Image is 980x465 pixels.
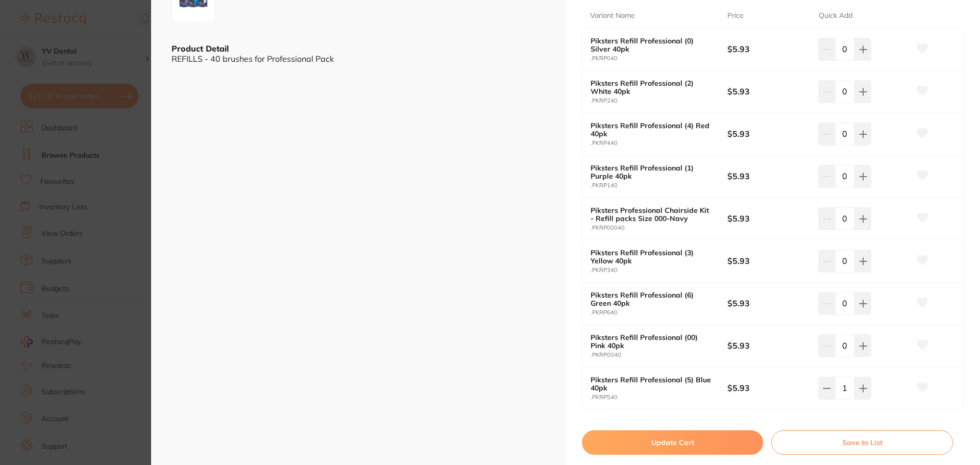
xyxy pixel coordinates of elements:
[591,249,714,265] b: Piksters Refill Professional (3) Yellow 40pk
[727,128,810,139] b: $5.93
[591,121,714,138] b: Piksters Refill Professional (4) Red 40pk
[590,11,635,21] p: Variant Name
[591,79,714,95] b: Piksters Refill Professional (2) White 40pk
[727,298,810,309] b: $5.93
[591,267,727,274] small: .PKRP340
[171,54,545,63] div: REFILLS - 40 brushes for Professional Pack
[591,164,714,180] b: Piksters Refill Professional (1) Purple 40pk
[591,376,714,392] b: Piksters Refill Professional (5) Blue 40pk
[591,55,727,62] small: .PKRP040
[819,11,852,21] p: Quick Add
[727,11,744,21] p: Price
[591,206,714,223] b: Piksters Professional Chairside Kit - Refill packs Size 000-Navy
[171,43,229,54] b: Product Detail
[591,394,727,401] small: .PKRP540
[727,340,810,351] b: $5.93
[727,255,810,266] b: $5.93
[591,352,727,358] small: .PKRP0040
[591,37,714,53] b: Piksters Refill Professional (0) Silver 40pk
[727,382,810,394] b: $5.93
[727,170,810,182] b: $5.93
[591,140,727,146] small: .PKRP440
[582,430,763,455] button: Update Cart
[591,309,727,316] small: .PKRP640
[591,182,727,189] small: .PKRP140
[727,86,810,97] b: $5.93
[591,291,714,307] b: Piksters Refill Professional (6) Green 40pk
[727,213,810,224] b: $5.93
[591,225,727,231] small: .PKRP00040
[591,333,714,350] b: Piksters Refill Professional (00) Pink 40pk
[591,97,727,104] small: .PKRP240
[727,43,810,55] b: $5.93
[771,430,953,455] button: Save to List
